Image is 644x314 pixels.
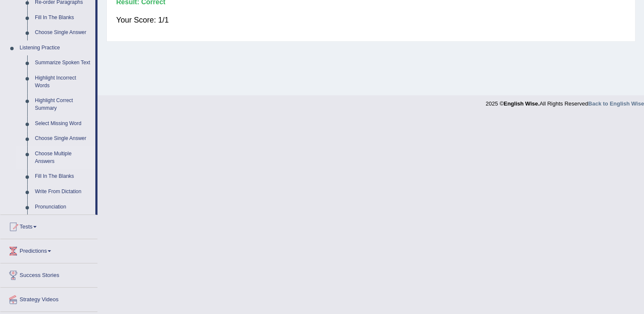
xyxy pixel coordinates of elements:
div: Your Score: 1/1 [116,10,626,30]
a: Fill In The Blanks [31,169,95,184]
a: Strategy Videos [0,288,97,309]
a: Highlight Correct Summary [31,93,95,116]
strong: English Wise. [504,100,539,107]
a: Highlight Incorrect Words [31,71,95,93]
a: Back to English Wise [588,100,644,107]
a: Choose Multiple Answers [31,146,95,169]
a: Select Missing Word [31,116,95,131]
a: Success Stories [0,263,97,285]
a: Write From Dictation [31,184,95,200]
a: Predictions [0,239,97,260]
a: Summarize Spoken Text [31,55,95,71]
a: Fill In The Blanks [31,10,95,26]
a: Tests [0,215,97,236]
a: Listening Practice [16,40,95,56]
a: Choose Single Answer [31,131,95,146]
div: 2025 © All Rights Reserved [486,95,644,108]
a: Choose Single Answer [31,25,95,40]
a: Pronunciation [31,200,95,215]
